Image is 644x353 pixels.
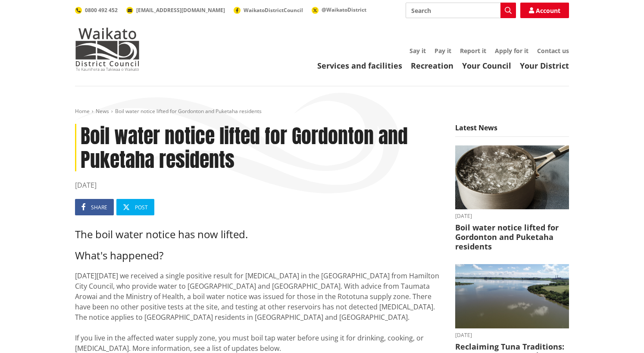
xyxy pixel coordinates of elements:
[406,3,516,18] input: Search input
[75,6,118,14] a: 0800 492 452
[455,214,569,219] time: [DATE]
[75,249,442,262] h3: What's happened?
[75,124,442,171] h1: Boil water notice lifted for Gordonton and Puketaha residents
[244,6,303,14] span: WaikatoDistrictCouncil
[136,6,225,14] span: [EMAIL_ADDRESS][DOMAIN_NAME]
[135,204,148,211] span: Post
[455,264,569,328] img: Waahi Lake
[520,3,569,18] a: Account
[75,199,114,215] a: Share
[462,60,511,71] a: Your Council
[126,6,225,14] a: [EMAIL_ADDRESS][DOMAIN_NAME]
[410,47,426,55] a: Say it
[317,60,402,71] a: Services and facilities
[455,333,569,338] time: [DATE]
[455,145,569,210] img: boil water notice
[75,228,442,241] h3: The boil water notice has now lifted.
[75,108,569,115] nav: breadcrumb
[455,145,569,251] a: boil water notice gordonton puketaha [DATE] Boil water notice lifted for Gordonton and Puketaha r...
[495,47,528,55] a: Apply for it
[116,199,154,215] a: Post
[455,124,569,137] h5: Latest News
[115,107,262,115] span: Boil water notice lifted for Gordonton and Puketaha residents
[520,60,569,71] a: Your District
[411,60,453,71] a: Recreation
[234,6,303,14] a: WaikatoDistrictCouncil
[75,180,442,190] time: [DATE]
[312,6,366,13] a: @WaikatoDistrict
[460,47,486,55] a: Report it
[455,223,569,251] h3: Boil water notice lifted for Gordonton and Puketaha residents
[322,6,366,13] span: @WaikatoDistrict
[91,204,107,211] span: Share
[537,47,569,55] a: Contact us
[96,107,109,115] a: News
[75,28,140,71] img: Waikato District Council - Te Kaunihera aa Takiwaa o Waikato
[75,107,90,115] a: Home
[435,47,451,55] a: Pay it
[85,6,118,14] span: 0800 492 452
